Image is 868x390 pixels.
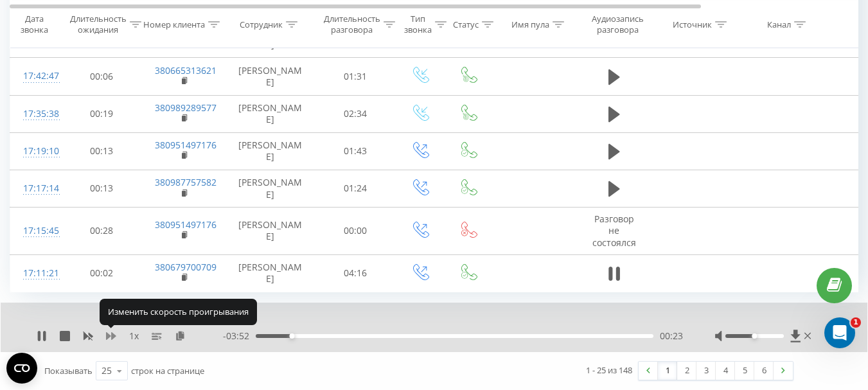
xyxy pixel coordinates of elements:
a: 380665313621 [155,64,217,76]
div: 25 [102,364,112,377]
a: 3 [696,362,716,380]
div: Статус [453,19,479,30]
td: 00:02 [62,254,142,292]
div: Аудиозапись разговора [587,13,649,35]
td: 01:31 [315,58,396,95]
a: 2 [677,362,696,380]
td: 00:19 [62,95,142,132]
div: Accessibility label [289,333,294,339]
span: 1 x [129,330,139,342]
td: [PERSON_NAME] [226,208,315,255]
td: [PERSON_NAME] [226,58,315,95]
div: Дата звонка [10,13,58,35]
div: 17:11:21 [23,261,49,286]
div: 1 - 25 из 148 [586,364,632,377]
div: Канал [767,19,791,30]
td: 00:13 [62,132,142,170]
span: 1 [851,317,861,328]
div: 17:35:38 [23,102,49,127]
a: 5 [735,362,754,380]
iframe: Intercom live chat [824,317,855,348]
div: Длительность разговора [324,13,380,35]
div: Accessibility label [752,333,757,339]
div: Сотрудник [240,19,283,30]
a: 380951497176 [155,139,217,151]
td: 02:34 [315,95,396,132]
a: 380679700709 [155,261,217,273]
a: 1 [658,362,677,380]
td: [PERSON_NAME] [226,170,315,207]
td: 04:16 [315,254,396,292]
td: 01:24 [315,170,396,207]
div: 17:19:10 [23,139,49,164]
td: 00:28 [62,208,142,255]
button: Open CMP widget [6,353,37,384]
td: [PERSON_NAME] [226,132,315,170]
div: Изменить скорость проигрывания [100,299,257,324]
span: строк на странице [131,365,204,377]
div: 17:15:45 [23,218,49,244]
a: 380989289577 [155,102,217,114]
div: 17:17:14 [23,176,49,201]
a: 380987757582 [155,176,217,188]
div: Имя пула [511,19,549,30]
td: 00:00 [315,208,396,255]
a: 6 [754,362,774,380]
div: Длительность ожидания [70,13,127,35]
span: Показывать [44,365,93,377]
a: 380951497176 [155,218,217,231]
td: 00:13 [62,170,142,207]
span: Разговор не состоялся [592,213,636,248]
a: 4 [716,362,735,380]
div: Тип звонка [404,13,432,35]
div: Номер клиента [143,19,205,30]
td: 01:43 [315,132,396,170]
div: Источник [673,19,712,30]
td: 00:06 [62,58,142,95]
span: - 03:52 [223,330,256,342]
td: [PERSON_NAME] [226,95,315,132]
span: 00:23 [660,330,683,342]
td: [PERSON_NAME] [226,254,315,292]
div: 17:42:47 [23,64,49,89]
